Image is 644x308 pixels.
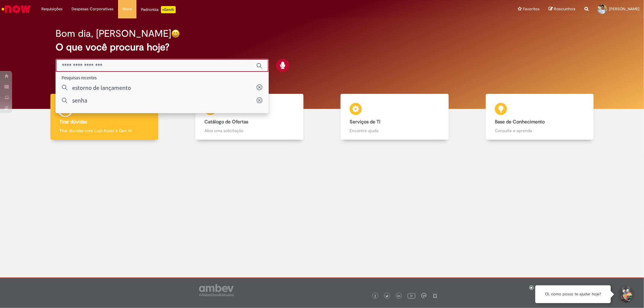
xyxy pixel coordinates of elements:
[617,285,635,303] button: Iniciar Conversa de Suporte
[495,128,585,134] p: Consulte e aprenda
[204,119,248,125] b: Catálogo de Ofertas
[32,94,177,140] a: Tirar dúvidas Tirar dúvidas com Lupi Assist e Gen Ai
[350,119,380,125] b: Serviços de TI
[523,6,540,12] span: Favoritos
[495,119,545,125] b: Base de Conhecimento
[59,128,149,134] p: Tirar dúvidas com Lupi Assist e Gen Ai
[1,3,32,15] img: ServiceNow
[554,6,575,12] span: Rascunhos
[408,292,415,300] img: logo_footer_youtube.png
[374,295,377,298] img: logo_footer_facebook.png
[397,294,400,298] img: logo_footer_linkedin.png
[123,6,132,12] span: More
[386,295,389,298] img: logo_footer_twitter.png
[609,6,639,11] span: [PERSON_NAME]
[350,128,439,134] p: Encontre ajuda
[177,94,322,140] a: Catálogo de Ofertas Abra uma solicitação
[171,29,180,38] img: happy-face.png
[322,94,467,140] a: Serviços de TI Encontre ajuda
[41,6,62,12] span: Requisições
[199,284,234,296] img: logo_footer_ambev_rotulo_gray.png
[204,128,294,134] p: Abra uma solicitação
[549,6,575,12] a: Rascunhos
[467,94,612,140] a: Base de Conhecimento Consulte e aprenda
[421,293,427,298] img: logo_footer_workplace.png
[161,6,176,13] p: +GenAi
[432,293,438,298] img: logo_footer_naosei.png
[56,42,588,52] h2: O que você procura hoje?
[72,6,114,12] span: Despesas Corporativas
[141,6,176,13] div: Padroniza
[535,285,611,303] div: Oi, como posso te ajudar hoje?
[59,119,87,125] b: Tirar dúvidas
[56,28,171,39] h2: Bom dia, [PERSON_NAME]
